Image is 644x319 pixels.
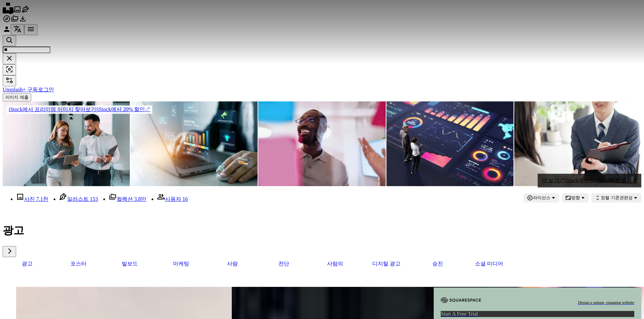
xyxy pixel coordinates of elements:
[3,18,11,24] a: 탐색
[601,195,633,201] span: 관련성
[90,196,98,202] span: 153
[3,53,16,64] button: 삭제
[3,93,31,101] button: 이미지 제출
[562,193,589,203] button: 방향
[11,18,19,24] a: 컬렉션
[3,87,38,92] a: Unsplash+ 구독
[3,257,51,271] a: 광고
[109,196,146,202] a: 컬렉션 3.8만
[7,105,152,114] div: iStock에서 20% 할인 ↗
[3,75,16,86] button: 필터
[21,9,30,14] a: 일러스트
[3,28,11,34] a: 로그인 / 가입
[3,35,641,75] form: 사이트 전체에서 이미지 찾기
[362,257,411,271] a: 디지털 광고
[524,193,559,203] button: 라이선스
[11,24,24,35] button: 언어
[16,196,48,202] a: 사진 7.1천
[9,106,97,112] span: iStock에서 프리미엄 이미지 찾아보기 |
[54,257,103,271] a: 포스터
[538,174,641,187] a: 더 보기↗iStock에서 더 많은 자료 보기↗
[258,101,385,186] img: 비즈니스 회의 중 유리 벽에 자신의 아이디어를 발표하는 흑인 남성의 초상화
[311,257,359,271] a: 사람의
[105,257,154,271] a: 빌보드
[3,223,641,238] h1: 광고
[565,177,637,183] span: iStock에서 더 많은 자료 보기 ↗
[601,195,620,200] span: 정렬 기준
[3,9,13,14] a: 홈 — Unsplash
[465,257,513,271] a: 소셜 미디어
[3,246,16,257] button: 목록을 오른쪽으로 스크롤
[386,101,514,186] img: 데이터 시각화를 통한 대화형 디지털 대시보드를 분석하는 Business Team
[36,196,48,202] span: 7.1천
[157,257,205,271] a: 마케팅
[578,300,634,306] span: Design a unique, engaging website
[130,101,258,186] img: 디지털 마케팅 개발 및 목표 전략. 큰 판매를 위해 유기적 트래픽을 유치하십시오. 소셜 미디어, 이메일, 웹사이트 및 채널 검색 엔진을 통한 제품 홍보를 위한 디지털 마케팅.
[533,195,550,200] span: 라이선스
[3,101,156,118] a: iStock에서 프리미엄 이미지 찾아보기|iStock에서 20% 할인↗
[38,87,54,92] a: 로그인
[3,35,16,46] button: Unsplash 검색
[514,101,641,186] img: A businessman explaining a plan on a computer
[413,257,462,271] a: 승진
[24,24,38,35] button: 메뉴
[19,18,27,24] a: 다운로드 내역
[441,311,634,317] div: Start A Free Trial
[134,196,146,202] span: 3.8만
[259,257,308,271] a: 전단
[542,177,565,183] span: 더 보기 ↗
[157,196,188,202] a: 사용자 16
[59,196,98,202] a: 일러스트 153
[441,297,481,303] img: file-1705255347840-230a6ab5bca9image
[3,101,130,186] img: Making decision on the move
[3,64,16,75] button: 시각적 검색
[208,257,257,271] a: 사람
[591,193,641,203] button: 정렬 기준관련성
[571,195,580,200] span: 방향
[13,9,21,14] a: 사진
[182,196,188,202] span: 16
